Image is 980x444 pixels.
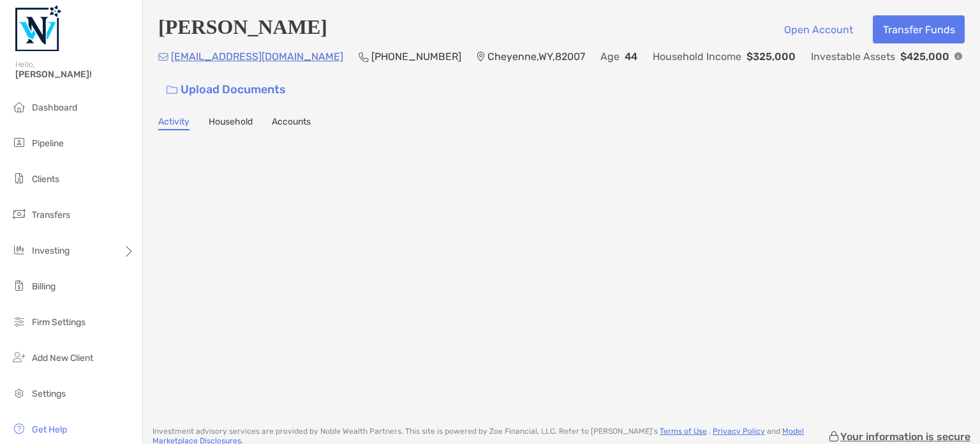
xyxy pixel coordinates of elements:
img: billing icon [11,278,27,293]
img: pipeline icon [11,135,27,150]
span: Get Help [32,424,67,435]
span: Dashboard [32,102,77,113]
p: 44 [625,49,637,65]
button: Open Account [774,15,863,43]
a: Privacy Policy [713,427,765,436]
span: Billing [32,281,56,292]
a: Terms of Use [660,427,707,436]
span: [PERSON_NAME]! [15,69,135,80]
h4: [PERSON_NAME] [158,15,327,43]
img: clients icon [11,171,27,186]
p: Investable Assets [811,49,895,65]
img: settings icon [11,385,27,401]
span: Investing [32,245,70,256]
img: investing icon [11,242,27,257]
span: Pipeline [32,138,64,149]
span: Add New Client [32,353,93,364]
img: firm-settings icon [11,314,27,329]
img: add_new_client icon [11,349,27,365]
p: $325,000 [746,49,796,65]
a: Activity [158,116,189,130]
p: [PHONE_NUMBER] [371,49,461,65]
span: Settings [32,388,66,399]
img: Info Icon [954,52,962,60]
img: button icon [167,86,177,95]
p: Your information is secure [840,431,970,443]
img: Zoe Logo [15,5,61,51]
img: Location Icon [477,52,485,62]
img: Phone Icon [359,52,369,62]
img: get-help icon [11,421,27,436]
span: Clients [32,174,59,185]
img: Email Icon [158,53,168,61]
p: [EMAIL_ADDRESS][DOMAIN_NAME] [171,49,343,65]
span: Transfers [32,210,70,220]
p: Household Income [653,49,741,65]
p: $425,000 [900,49,949,65]
span: Firm Settings [32,317,85,328]
p: Cheyenne , WY , 82007 [487,49,585,65]
a: Accounts [272,116,311,130]
button: Transfer Funds [873,15,965,43]
a: Household [209,116,253,130]
img: transfers icon [11,206,27,222]
img: dashboard icon [11,99,27,114]
a: Upload Documents [158,76,294,103]
p: Age [600,49,620,65]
